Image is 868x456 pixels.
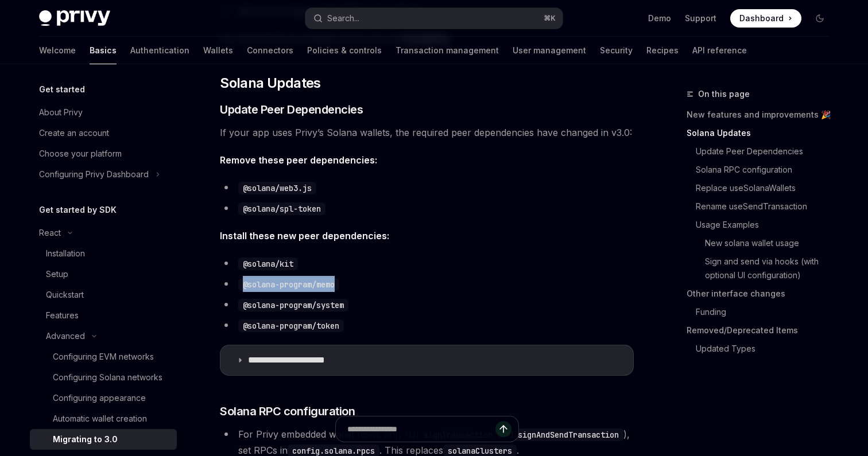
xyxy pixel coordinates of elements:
div: Configuring appearance [53,391,146,405]
a: Welcome [39,37,76,64]
a: Choose your platform [30,143,177,164]
code: @solana/kit [238,258,298,270]
a: Features [30,305,177,326]
code: @solana/web3.js [238,182,316,194]
a: Wallets [203,37,233,64]
a: Create an account [30,123,177,143]
h5: Get started by SDK [39,203,117,217]
a: Solana RPC configuration [687,161,838,179]
h5: Get started [39,83,85,96]
a: Updated Types [687,340,838,358]
input: Ask a question... [347,416,495,442]
div: Automatic wallet creation [53,412,147,426]
span: Dashboard [739,13,784,24]
a: Connectors [247,37,293,64]
code: @solana/spl-token [238,202,325,215]
a: Usage Examples [687,216,838,234]
a: Solana Updates [687,124,838,142]
a: Funding [687,303,838,321]
a: New solana wallet usage [687,234,838,252]
div: Migrating to 3.0 [53,432,118,446]
span: On this page [698,87,750,101]
div: Installation [46,247,85,260]
span: ⌘ K [544,14,556,23]
div: Search... [327,11,359,25]
a: About Privy [30,102,177,123]
div: Configuring EVM networks [53,350,154,364]
code: @solana-program/memo [238,278,339,291]
a: Transaction management [396,37,499,64]
div: Setup [46,267,68,281]
div: Configuring Solana networks [53,371,162,384]
a: Automatic wallet creation [30,408,177,429]
button: Configuring Privy Dashboard [30,164,166,185]
button: Toggle dark mode [811,9,829,28]
a: Support [685,13,716,24]
a: Replace useSolanaWallets [687,179,838,197]
strong: Install these new peer dependencies: [220,230,389,241]
button: Advanced [30,326,102,346]
a: Demo [648,13,671,24]
a: Recipes [646,37,679,64]
a: Dashboard [730,9,801,28]
a: Other interface changes [687,284,838,303]
a: Authentication [130,37,189,64]
a: Configuring EVM networks [30,346,177,367]
a: Rename useSendTransaction [687,197,838,216]
span: Solana Updates [220,74,321,92]
span: Solana RPC configuration [220,403,355,419]
a: Configuring appearance [30,388,177,408]
a: Basics [90,37,117,64]
div: Configuring Privy Dashboard [39,167,149,181]
span: Update Peer Dependencies [220,102,363,118]
a: Quickstart [30,284,177,305]
a: Removed/Deprecated Items [687,321,838,340]
code: @solana-program/token [238,319,344,332]
a: Policies & controls [307,37,382,64]
span: If your app uses Privy’s Solana wallets, the required peer dependencies have changed in v3.0: [220,124,634,141]
a: Sign and send via hooks (with optional UI configuration) [687,252,838,284]
a: Setup [30,264,177,284]
code: @solana-program/system [238,299,348,311]
a: User management [513,37,586,64]
div: Features [46,309,79,322]
button: React [30,223,78,243]
a: Migrating to 3.0 [30,429,177,450]
div: Advanced [46,329,85,343]
a: Security [600,37,633,64]
a: New features and improvements 🎉 [687,106,838,124]
a: Update Peer Dependencies [687,142,838,161]
a: Installation [30,243,177,264]
div: React [39,226,61,240]
a: Configuring Solana networks [30,367,177,388]
button: Search...⌘K [305,8,563,29]
button: Send message [495,421,511,437]
div: Create an account [39,126,109,140]
div: About Privy [39,106,83,119]
div: Choose your platform [39,147,122,161]
div: Quickstart [46,288,84,302]
strong: Remove these peer dependencies: [220,154,377,166]
a: API reference [692,37,747,64]
img: dark logo [39,10,110,26]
